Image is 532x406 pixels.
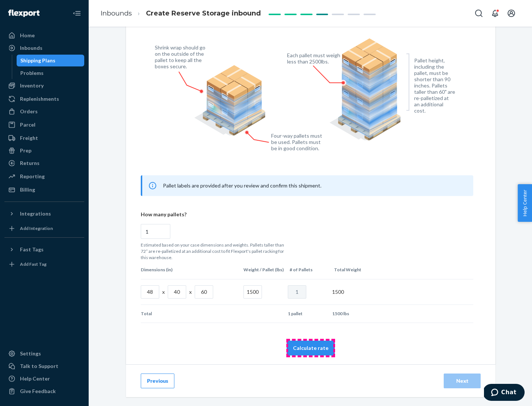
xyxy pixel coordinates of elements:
iframe: Opens a widget where you can chat to one of our agents [484,384,525,402]
div: Parcel [20,121,35,128]
button: Fast Tags [4,244,84,255]
p: x [189,288,192,296]
button: Previous [141,374,174,388]
figcaption: Shrink wrap should go on the outside of the pallet to keep all the boxes secure. [155,44,210,69]
button: Close Navigation [69,6,84,21]
th: Weight / Pallet (lbs) [241,261,287,279]
a: Add Fast Tag [4,258,84,270]
div: Inbounds [20,44,42,52]
td: 1500 lbs [329,305,374,323]
p: x [162,288,165,296]
div: Reporting [20,173,45,180]
a: Help Center [4,373,84,385]
a: Orders [4,106,84,117]
div: Talk to Support [20,362,58,370]
img: Flexport logo [8,10,40,17]
button: Integrations [4,208,84,220]
a: Replenishments [4,93,84,105]
th: # of Pallets [287,261,331,279]
a: Parcel [4,119,84,131]
span: 1500 [332,289,344,295]
button: Open Search Box [471,6,486,21]
div: Add Fast Tag [20,261,47,267]
div: Freight [20,134,38,142]
div: Fast Tags [20,246,44,253]
a: Inventory [4,80,84,92]
a: Inbounds [100,9,132,17]
div: Prep [20,147,31,154]
a: Home [4,30,84,41]
div: Integrations [20,210,51,217]
span: Create Reserve Storage inbound [146,9,261,17]
a: Add Integration [4,223,84,234]
div: Billing [20,186,35,193]
button: Next [444,374,481,388]
a: Reporting [4,171,84,182]
p: Estimated based on your case dimensions and weights. Pallets taller than 72” are re-palletized at... [141,242,289,261]
button: Help Center [518,184,532,222]
button: Open account menu [504,6,519,21]
div: Give Feedback [20,388,56,395]
div: Orders [20,108,38,115]
div: Inventory [20,82,44,89]
figcaption: Each pallet must weigh less than 2500lbs. [287,52,342,65]
figcaption: Pallet height, including the pallet, must be shorter than 90 inches. Pallets taller than 60" are ... [414,57,455,114]
div: Home [20,32,35,39]
p: How many pallets? [141,211,473,218]
div: Settings [20,350,41,357]
div: Help Center [20,375,50,382]
a: Prep [4,145,84,156]
a: Billing [4,184,84,196]
ol: breadcrumbs [95,3,267,24]
a: Freight [4,132,84,144]
a: Shipping Plans [17,55,85,66]
td: 1 pallet [285,305,329,323]
button: Give Feedback [4,385,84,397]
figcaption: Four-way pallets must be used. Pallets must be in good condition. [271,133,323,151]
div: Replenishments [20,95,59,103]
div: Add Integration [20,225,53,231]
div: Problems [20,69,44,77]
a: Inbounds [4,42,84,54]
button: Talk to Support [4,360,84,372]
th: Dimensions (in) [141,261,241,279]
td: Total [141,305,241,323]
th: Total Weight [331,261,375,279]
button: Open notifications [488,6,502,21]
div: Next [450,377,474,385]
a: Problems [17,67,85,79]
div: Shipping Plans [20,57,55,64]
a: Settings [4,348,84,359]
button: Calculate rate [287,341,335,355]
div: Returns [20,159,40,167]
span: Pallet labels are provided after you review and confirm this shipment. [163,182,321,189]
a: Returns [4,157,84,169]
